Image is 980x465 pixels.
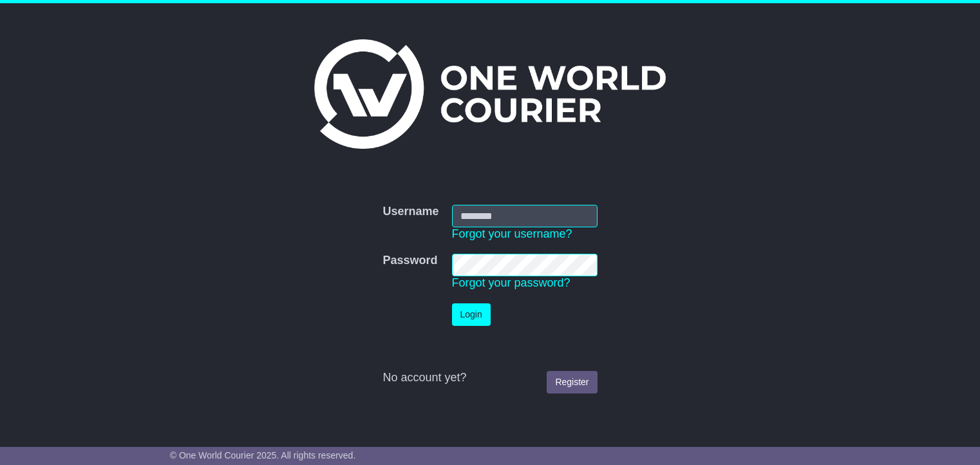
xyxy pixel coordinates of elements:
[170,450,356,460] span: © One World Courier 2025. All rights reserved.
[382,205,438,219] label: Username
[314,39,666,149] img: One World
[382,371,597,385] div: No account yet?
[382,254,437,268] label: Password
[547,371,597,394] a: Register
[452,227,572,240] a: Forgot your username?
[452,303,491,326] button: Login
[452,276,570,289] a: Forgot your password?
